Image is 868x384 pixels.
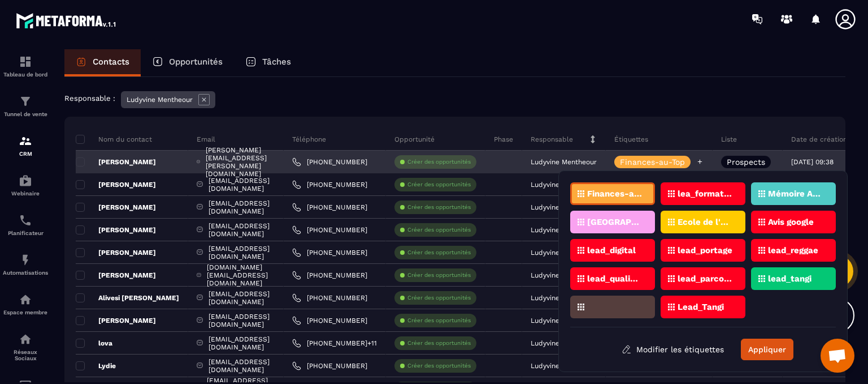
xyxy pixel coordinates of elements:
[3,111,48,117] p: Tunnel de vente
[407,203,471,211] p: Créer des opportunités
[292,361,367,370] a: [PHONE_NUMBER]
[494,135,513,144] p: Phase
[76,361,116,370] p: Lydie
[531,181,597,189] p: Ludyvine Mentheour
[19,332,32,346] img: social-network
[407,249,471,257] p: Créer des opportunités
[93,57,129,67] p: Contacts
[531,158,597,166] p: Ludyvine Mentheour
[19,214,32,227] img: scheduler
[16,10,118,31] img: logo
[76,271,156,280] p: [PERSON_NAME]
[678,246,732,254] p: lead_portage
[678,303,724,311] p: Lead_Tangi
[768,246,818,254] p: lead_reggae
[76,180,156,189] p: [PERSON_NAME]
[768,275,811,283] p: lead_tangi
[292,248,367,257] a: [PHONE_NUMBER]
[768,190,823,198] p: Mémoire Academy
[19,293,32,306] img: automations
[292,180,367,189] a: [PHONE_NUMBER]
[76,135,152,144] p: Nom du contact
[3,205,48,245] a: schedulerschedulerPlanificateur
[19,134,32,148] img: formation
[292,225,367,234] a: [PHONE_NUMBER]
[620,158,685,166] p: Finances-au-Top
[76,157,156,167] p: [PERSON_NAME]
[678,218,732,226] p: Ecole de l'Être
[19,174,32,187] img: automations
[3,190,48,197] p: Webinaire
[407,317,471,325] p: Créer des opportunités
[292,135,326,144] p: Téléphone
[76,225,156,234] p: [PERSON_NAME]
[292,339,377,348] a: [PHONE_NUMBER]+11
[678,275,732,283] p: lead_parcours
[531,271,597,279] p: Ludyvine Mentheour
[407,181,471,189] p: Créer des opportunités
[531,249,597,257] p: Ludyvine Mentheour
[169,57,223,67] p: Opportunités
[3,349,48,361] p: Réseaux Sociaux
[407,339,471,347] p: Créer des opportunités
[3,245,48,284] a: automationsautomationsAutomatisations
[3,46,48,86] a: formationformationTableau de bord
[587,275,642,283] p: lead_qualiopi
[3,230,48,236] p: Planificateur
[407,271,471,279] p: Créer des opportunités
[614,135,648,144] p: Étiquettes
[292,203,367,212] a: [PHONE_NUMBER]
[531,294,597,302] p: Ludyvine Mentheour
[727,158,765,166] p: Prospects
[613,339,732,360] button: Modifier les étiquettes
[531,362,597,370] p: Ludyvine Mentheour
[292,293,367,302] a: [PHONE_NUMBER]
[64,94,115,103] p: Responsable :
[394,135,435,144] p: Opportunité
[76,203,156,212] p: [PERSON_NAME]
[64,49,141,76] a: Contacts
[768,218,814,226] p: Avis google
[127,96,193,104] p: Ludyvine Mentheour
[741,339,793,360] button: Appliquer
[3,270,48,276] p: Automatisations
[19,253,32,267] img: automations
[678,190,732,198] p: lea_formateur
[531,339,597,347] p: Ludyvine Mentheour
[76,316,156,325] p: [PERSON_NAME]
[587,190,642,198] p: Finances-au-Top
[407,158,471,166] p: Créer des opportunités
[791,135,847,144] p: Date de création
[3,71,48,78] p: Tableau de bord
[76,248,156,257] p: [PERSON_NAME]
[407,294,471,302] p: Créer des opportunités
[407,362,471,370] p: Créer des opportunités
[76,339,112,348] p: lova
[234,49,302,76] a: Tâches
[197,135,215,144] p: Email
[76,293,179,302] p: Alivesi [PERSON_NAME]
[531,203,597,211] p: Ludyvine Mentheour
[292,157,367,167] a: [PHONE_NUMBER]
[3,151,48,157] p: CRM
[19,95,32,108] img: formation
[791,158,834,166] p: [DATE] 09:38
[3,126,48,165] a: formationformationCRM
[3,165,48,205] a: automationsautomationsWebinaire
[262,57,291,67] p: Tâches
[721,135,737,144] p: Liste
[3,86,48,126] a: formationformationTunnel de vente
[3,324,48,370] a: social-networksocial-networkRéseaux Sociaux
[141,49,234,76] a: Opportunités
[531,226,597,234] p: Ludyvine Mentheour
[3,284,48,324] a: automationsautomationsEspace membre
[531,135,573,144] p: Responsable
[407,226,471,234] p: Créer des opportunités
[531,317,597,325] p: Ludyvine Mentheour
[587,246,636,254] p: lead_digital
[19,55,32,69] img: formation
[292,271,367,280] a: [PHONE_NUMBER]
[821,339,854,373] a: Open chat
[292,316,367,325] a: [PHONE_NUMBER]
[3,309,48,315] p: Espace membre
